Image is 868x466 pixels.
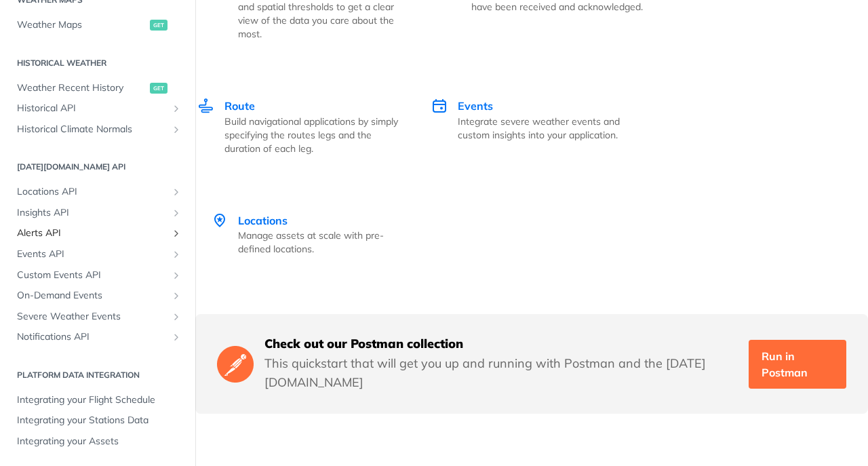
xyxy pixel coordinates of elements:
span: Notifications API [17,330,167,344]
span: Weather Recent History [17,81,146,95]
a: Events APIShow subpages for Events API [10,244,185,265]
span: Historical Climate Normals [17,123,167,136]
span: Insights API [17,206,167,220]
span: Events API [17,248,167,261]
button: Show subpages for Insights API [171,208,182,218]
a: Weather Mapsget [10,15,185,35]
a: Locations Locations Manage assets at scale with pre-defined locations. [197,184,430,285]
p: This quickstart that will get you up and running with Postman and the [DATE][DOMAIN_NAME] [264,354,738,392]
button: Show subpages for Custom Events API [171,270,182,281]
h2: [DATE][DOMAIN_NAME] API [10,161,185,173]
a: Weather Recent Historyget [10,78,185,98]
span: Integrating your Stations Data [17,414,182,427]
img: Events [431,98,448,114]
a: Route Route Build navigational applications by simply specifying the routes legs and the duration... [197,69,416,184]
button: Show subpages for Historical API [171,103,182,114]
span: Integrating your Assets [17,435,182,448]
a: Integrating your Flight Schedule [10,390,185,410]
a: Integrating your Assets [10,431,185,452]
p: Manage assets at scale with pre-defined locations. [238,229,415,256]
h2: Historical Weather [10,57,185,69]
h5: Check out our Postman collection [264,336,738,352]
span: Alerts API [17,227,167,240]
span: Events [458,99,493,113]
span: On-Demand Events [17,289,167,303]
a: Events Events Integrate severe weather events and custom insights into your application. [416,69,650,184]
a: Historical APIShow subpages for Historical API [10,98,185,119]
a: Notifications APIShow subpages for Notifications API [10,327,185,347]
span: Historical API [17,102,167,115]
a: Locations APIShow subpages for Locations API [10,182,185,202]
button: Show subpages for Alerts API [171,228,182,239]
a: On-Demand EventsShow subpages for On-Demand Events [10,286,185,306]
a: Integrating your Stations Data [10,410,185,431]
h2: Platform DATA integration [10,369,185,381]
a: Custom Events APIShow subpages for Custom Events API [10,265,185,286]
span: Integrating your Flight Schedule [17,393,182,407]
img: Route [198,98,214,114]
button: Show subpages for Locations API [171,187,182,197]
button: Show subpages for Notifications API [171,332,182,343]
button: Show subpages for Events API [171,249,182,260]
span: Locations [238,214,288,227]
span: Custom Events API [17,269,167,282]
span: get [150,20,167,31]
a: Historical Climate NormalsShow subpages for Historical Climate Normals [10,119,185,140]
button: Show subpages for Historical Climate Normals [171,124,182,135]
img: Postman Logo [217,344,254,384]
img: Locations [212,212,228,229]
span: Severe Weather Events [17,310,167,324]
a: Severe Weather EventsShow subpages for Severe Weather Events [10,307,185,327]
span: get [150,83,167,94]
button: Show subpages for On-Demand Events [171,290,182,301]
button: Show subpages for Severe Weather Events [171,311,182,322]
p: Integrate severe weather events and custom insights into your application. [458,115,635,142]
a: Alerts APIShow subpages for Alerts API [10,223,185,244]
a: Run in Postman [749,340,846,389]
p: Build navigational applications by simply specifying the routes legs and the duration of each leg. [224,115,401,155]
a: Insights APIShow subpages for Insights API [10,203,185,223]
span: Route [224,99,255,113]
span: Locations API [17,185,167,199]
span: Weather Maps [17,18,146,32]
